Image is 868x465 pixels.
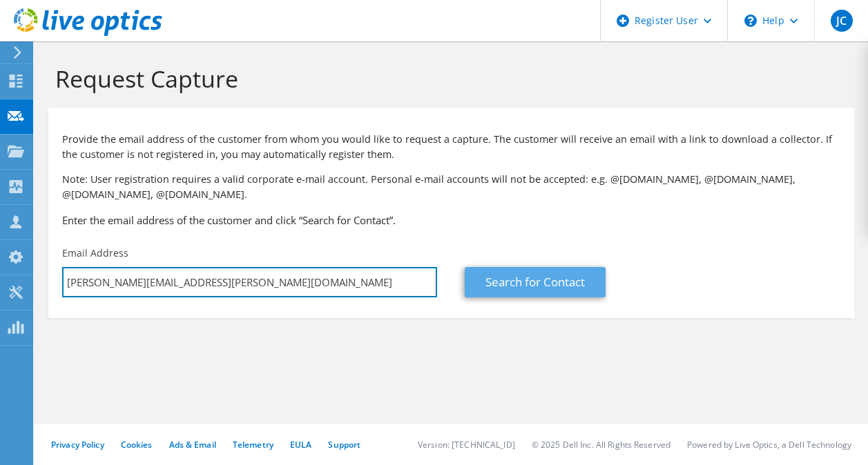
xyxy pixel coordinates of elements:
[62,212,840,228] h3: Enter the email address of the customer and click “Search for Contact”.
[418,439,515,451] li: Version: [TECHNICAL_ID]
[51,439,104,451] a: Privacy Policy
[62,172,840,202] p: Note: User registration requires a valid corporate e-mail account. Personal e-mail accounts will ...
[233,439,273,451] a: Telemetry
[831,10,853,32] span: JC
[328,439,360,451] a: Support
[62,246,128,260] label: Email Address
[121,439,153,451] a: Cookies
[744,14,757,27] svg: \n
[169,439,216,451] a: Ads & Email
[465,267,606,297] a: Search for Contact
[62,132,840,162] p: Provide the email address of the customer from whom you would like to request a capture. The cust...
[290,439,311,451] a: EULA
[55,64,840,93] h1: Request Capture
[532,439,671,451] li: © 2025 Dell Inc. All Rights Reserved
[687,439,851,451] li: Powered by Live Optics, a Dell Technology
